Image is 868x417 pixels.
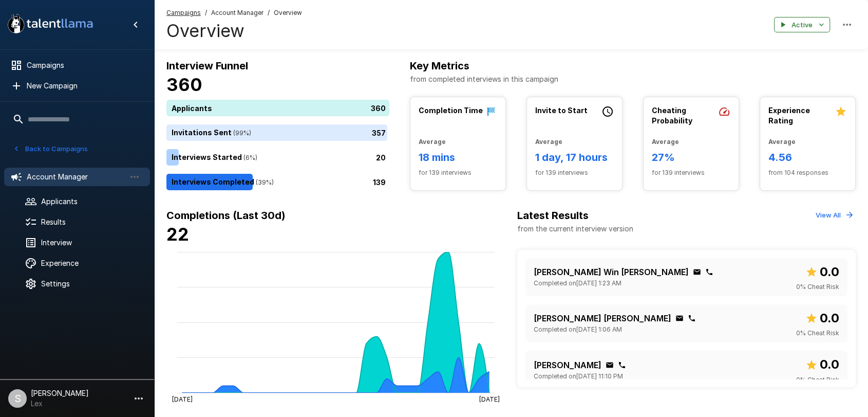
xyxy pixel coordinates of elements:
p: 139 [373,177,386,188]
div: Click to copy [705,268,713,276]
p: 20 [376,152,386,163]
tspan: [DATE] [479,395,500,403]
div: Click to copy [606,361,614,369]
span: / [268,8,270,18]
div: Click to copy [693,268,701,276]
b: Average [419,138,446,146]
b: Average [535,138,562,146]
b: Key Metrics [410,60,469,72]
b: 0.0 [820,264,839,279]
h6: 27% [652,149,730,166]
b: Experience Rating [768,106,810,125]
span: Overall score out of 10 [805,309,839,328]
b: 22 [166,224,189,245]
span: Completed on [DATE] 1:06 AM [534,324,622,335]
b: Invite to Start [535,106,588,115]
b: 0.0 [820,311,839,325]
div: Click to copy [688,314,696,322]
span: Overall score out of 10 [805,262,839,282]
div: Click to copy [675,314,684,322]
h4: Overview [166,20,302,42]
b: Average [768,138,796,146]
b: Interview Funnel [166,60,248,72]
h6: 1 day, 17 hours [535,149,614,166]
span: / [205,8,207,18]
p: 360 [371,103,386,114]
b: 360 [166,74,202,95]
p: from the current interview version [517,224,633,234]
span: 0 % Cheat Risk [796,282,839,292]
p: [PERSON_NAME] Win [PERSON_NAME] [534,266,689,278]
h6: 18 mins [419,149,497,166]
b: Cheating Probability [652,106,692,125]
span: 0 % Cheat Risk [796,375,839,385]
button: Active [774,17,830,33]
span: for 139 interviews [535,168,614,178]
button: View All [813,207,856,223]
h6: 4.56 [768,149,847,166]
b: Latest Results [517,209,589,222]
span: 0 % Cheat Risk [796,328,839,338]
span: Account Manager [211,8,263,18]
span: for 139 interviews [652,168,730,178]
b: Completion Time [419,106,483,115]
span: for 139 interviews [419,168,497,178]
p: from completed interviews in this campaign [410,74,856,84]
span: from 104 responses [768,168,847,178]
u: Campaigns [166,9,201,16]
span: Overview [274,8,302,18]
p: [PERSON_NAME] [PERSON_NAME] [534,312,671,324]
b: Average [652,138,679,146]
p: 357 [372,128,386,138]
span: Completed on [DATE] 1:23 AM [534,278,621,288]
div: Click to copy [618,361,626,369]
tspan: [DATE] [172,395,192,403]
span: Overall score out of 10 [805,355,839,374]
b: Completions (Last 30d) [166,209,286,222]
p: [PERSON_NAME] [534,359,601,371]
span: Completed on [DATE] 11:10 PM [534,371,623,382]
b: 0.0 [820,357,839,372]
